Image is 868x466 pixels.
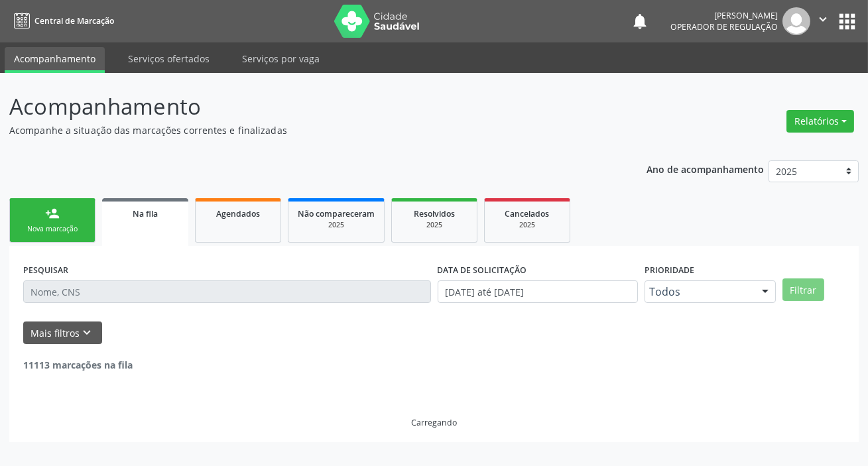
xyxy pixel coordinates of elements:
p: Acompanhamento [9,90,604,123]
input: Selecione um intervalo [438,280,638,303]
span: Central de Marcação [34,15,114,27]
span: Operador de regulação [670,21,778,32]
div: Carregando [411,417,457,428]
button: apps [836,10,859,33]
div: person_add [45,206,60,221]
i: keyboard_arrow_down [80,325,95,340]
button: Filtrar [782,278,824,301]
button: notifications [631,12,649,30]
a: Serviços por vaga [233,47,329,70]
span: Na fila [133,208,158,219]
i:  [816,12,830,27]
span: Cancelados [505,208,550,219]
strong: 11113 marcações na fila [23,359,133,371]
span: Resolvidos [414,208,455,219]
div: Nova marcação [19,224,86,234]
div: 2025 [401,220,467,230]
span: Agendados [216,208,260,219]
label: PESQUISAR [23,260,68,280]
span: Não compareceram [298,208,375,219]
a: Acompanhamento [5,47,105,73]
p: Acompanhe a situação das marcações correntes e finalizadas [9,123,604,137]
a: Serviços ofertados [119,47,219,70]
span: Todos [649,285,749,298]
p: Ano de acompanhamento [647,160,764,177]
input: Nome, CNS [23,280,431,303]
label: Prioridade [645,260,694,280]
div: 2025 [298,220,375,230]
div: 2025 [494,220,560,230]
img: img [782,7,810,35]
button: Mais filtroskeyboard_arrow_down [23,321,102,345]
div: [PERSON_NAME] [670,10,778,21]
label: DATA DE SOLICITAÇÃO [438,260,527,280]
button: Relatórios [786,110,854,133]
button:  [810,7,836,35]
a: Central de Marcação [9,10,114,32]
